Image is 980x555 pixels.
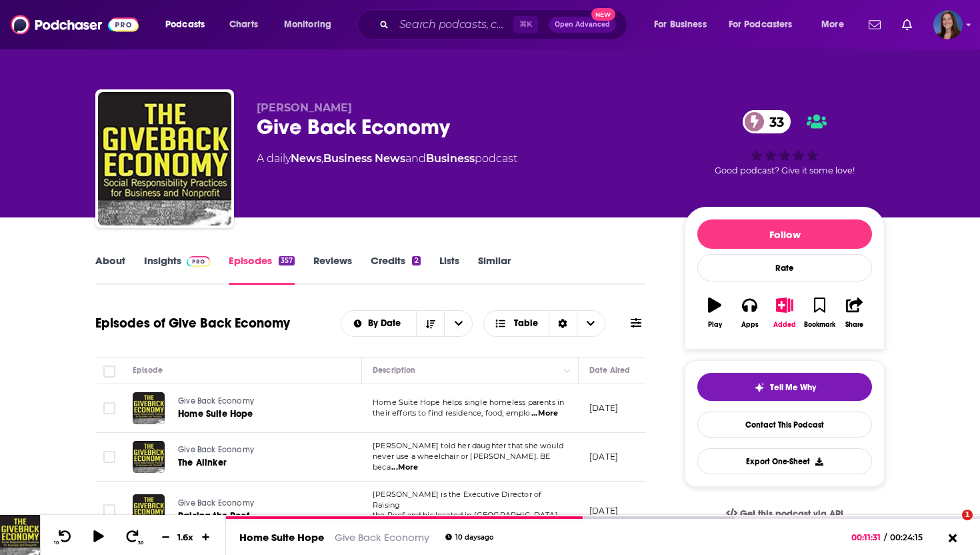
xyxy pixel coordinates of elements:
[229,15,258,34] span: Charts
[368,319,405,328] span: By Date
[708,321,722,329] div: Play
[178,408,337,421] a: Home Suite Hope
[697,373,872,401] button: tell me why sparkleTell Me Why
[178,456,337,470] a: The Alinker
[138,540,143,546] span: 30
[743,110,791,133] a: 33
[257,151,517,167] div: A daily podcast
[933,10,963,39] button: Show profile menu
[221,14,266,35] a: Charts
[95,315,290,332] h1: Episodes of Give Back Economy
[103,451,115,463] span: Toggle select row
[483,310,605,337] button: Choose View
[103,504,115,516] span: Toggle select row
[51,529,77,546] button: 10
[812,14,861,35] button: open menu
[845,321,863,329] div: Share
[770,382,816,393] span: Tell Me Why
[321,152,323,165] span: ,
[513,16,538,33] span: ⌘ K
[559,363,575,379] button: Column Actions
[95,254,125,285] a: About
[239,531,324,544] a: Home Suite Hope
[391,462,418,473] span: ...More
[371,254,420,285] a: Credits2
[373,398,564,407] span: Home Suite Hope helps single homeless parents in
[555,21,610,28] span: Open Advanced
[549,311,577,336] div: Sort Direction
[962,510,973,520] span: 1
[426,152,475,165] a: Business
[821,15,844,34] span: More
[741,321,759,329] div: Apps
[323,152,405,165] a: Business News
[412,256,420,265] div: 2
[257,101,352,114] span: [PERSON_NAME]
[54,540,59,546] span: 10
[373,362,415,378] div: Description
[133,362,163,378] div: Episode
[144,254,210,285] a: InsightsPodchaser Pro
[370,9,640,40] div: Search podcasts, credits, & more...
[373,510,558,520] span: the Roof and his located in [GEOGRAPHIC_DATA]
[549,17,616,33] button: Open AdvancedNew
[740,508,843,520] span: Get this podcast via API
[697,412,872,438] a: Contact This Podcast
[341,310,473,337] h2: Choose List sort
[589,362,630,378] div: Date Aired
[394,14,513,35] input: Search podcasts, credits, & more...
[697,254,872,282] div: Rate
[373,452,550,472] span: never use a wheelchair or [PERSON_NAME]. BE beca
[589,451,618,462] p: [DATE]
[156,14,222,35] button: open menu
[178,445,254,454] span: Give Back Economy
[933,10,963,39] img: User Profile
[178,444,337,456] a: Give Back Economy
[715,498,854,530] a: Get this podcast via API
[229,254,295,285] a: Episodes357
[178,396,337,408] a: Give Back Economy
[589,402,618,414] p: [DATE]
[313,254,352,285] a: Reviews
[445,534,493,541] div: 10 days ago
[187,256,210,267] img: Podchaser Pro
[373,408,531,418] span: their efforts to find residence, food, emplo
[373,441,563,450] span: [PERSON_NAME] told her daughter that she would
[589,505,618,516] p: [DATE]
[863,13,886,36] a: Show notifications dropdown
[284,15,331,34] span: Monitoring
[897,13,917,36] a: Show notifications dropdown
[729,15,793,34] span: For Podcasters
[373,490,541,510] span: [PERSON_NAME] is the Executive Director of Raising
[178,498,254,508] span: Give Back Economy
[478,254,511,285] a: Similar
[935,510,967,542] iframe: Intercom live chat
[884,532,887,542] span: /
[591,8,615,21] span: New
[514,319,538,328] span: Table
[715,165,855,175] span: Good podcast? Give it some love!
[773,321,796,329] div: Added
[98,92,231,225] img: Give Back Economy
[335,531,429,544] a: Give Back Economy
[165,15,205,34] span: Podcasts
[341,319,417,328] button: open menu
[11,12,139,37] img: Podchaser - Follow, Share and Rate Podcasts
[720,14,812,35] button: open menu
[178,457,227,468] span: The Alinker
[804,321,835,329] div: Bookmark
[697,219,872,249] button: Follow
[531,408,558,419] span: ...More
[175,532,197,542] div: 1.6 x
[685,101,885,184] div: 33Good podcast? Give it some love!
[405,152,426,165] span: and
[416,311,444,336] button: Sort Direction
[291,152,321,165] a: News
[121,529,146,546] button: 30
[887,532,936,542] span: 00:24:15
[178,498,337,510] a: Give Back Economy
[178,510,337,523] a: Raising the Roof
[851,532,884,542] span: 00:11:31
